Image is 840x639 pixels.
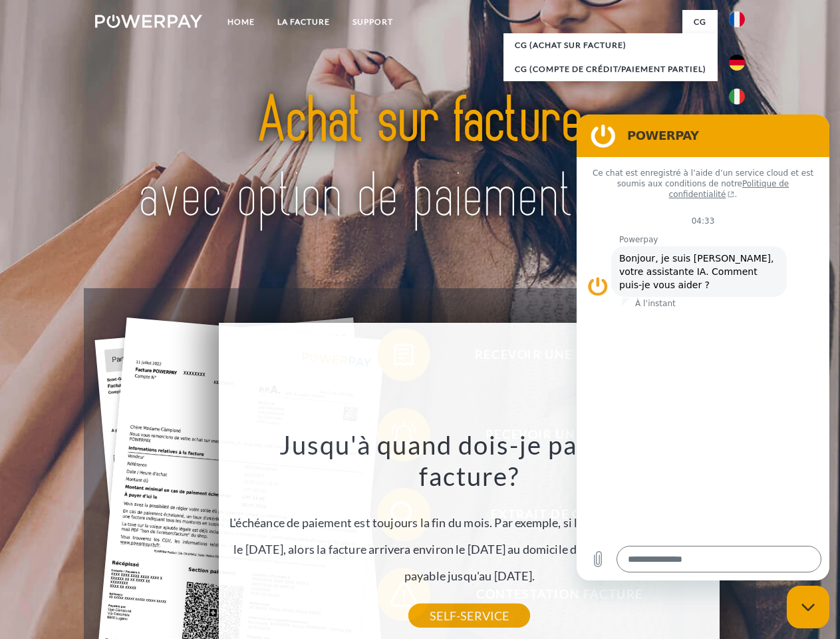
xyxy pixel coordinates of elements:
div: L'échéance de paiement est toujours la fin du mois. Par exemple, si la commande a été passée le [... [227,429,712,616]
a: CG [682,10,718,34]
img: logo-powerpay-white.svg [95,15,202,28]
a: CG (achat sur facture) [503,33,718,57]
a: SELF-SERVICE [408,604,530,628]
img: title-powerpay_fr.svg [127,64,713,255]
a: LA FACTURE [266,10,341,34]
img: it [729,89,745,105]
h3: Jusqu'à quand dois-je payer ma facture? [227,429,712,493]
a: Support [341,10,404,34]
img: de [729,55,745,71]
a: CG (Compte de crédit/paiement partiel) [503,57,718,81]
img: fr [729,11,745,27]
iframe: Bouton de lancement de la fenêtre de messagerie, conversation en cours [787,586,829,628]
a: Home [216,10,266,34]
iframe: Fenêtre de messagerie [577,114,829,580]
